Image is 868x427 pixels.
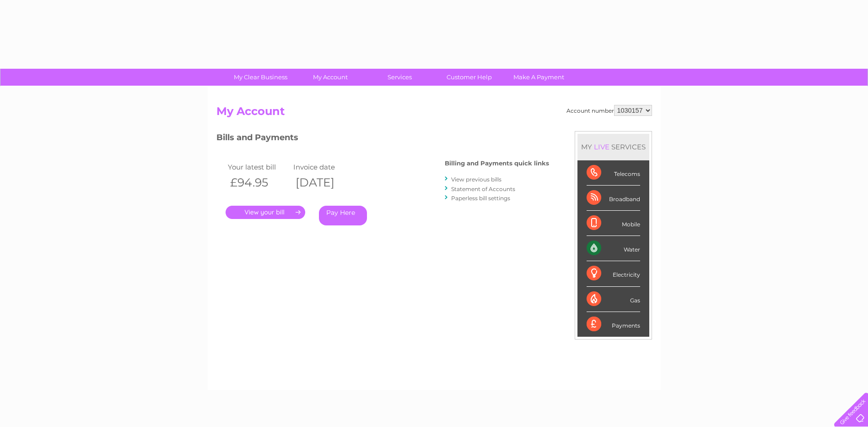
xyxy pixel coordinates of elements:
div: Mobile [587,211,640,236]
div: Electricity [587,261,640,286]
div: Telecoms [587,160,640,186]
div: Gas [587,287,640,312]
a: Statement of Accounts [451,186,515,192]
h3: Bills and Payments [216,131,549,147]
div: LIVE [592,142,611,151]
a: Make A Payment [501,69,577,86]
h4: Billing and Payments quick links [445,160,549,167]
a: My Account [292,69,368,86]
div: MY SERVICES [577,134,649,160]
a: Services [362,69,437,86]
a: . [226,206,305,219]
div: Payments [587,312,640,337]
h2: My Account [216,105,652,122]
a: Paperless bill settings [451,195,510,202]
a: Pay Here [319,206,367,225]
td: Invoice date [291,161,357,173]
div: Account number [566,105,652,116]
a: Customer Help [431,69,507,86]
th: [DATE] [291,173,357,192]
th: £94.95 [226,173,291,192]
td: Your latest bill [226,161,291,173]
div: Broadband [587,186,640,211]
a: My Clear Business [223,69,298,86]
a: View previous bills [451,176,501,183]
div: Water [587,236,640,261]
